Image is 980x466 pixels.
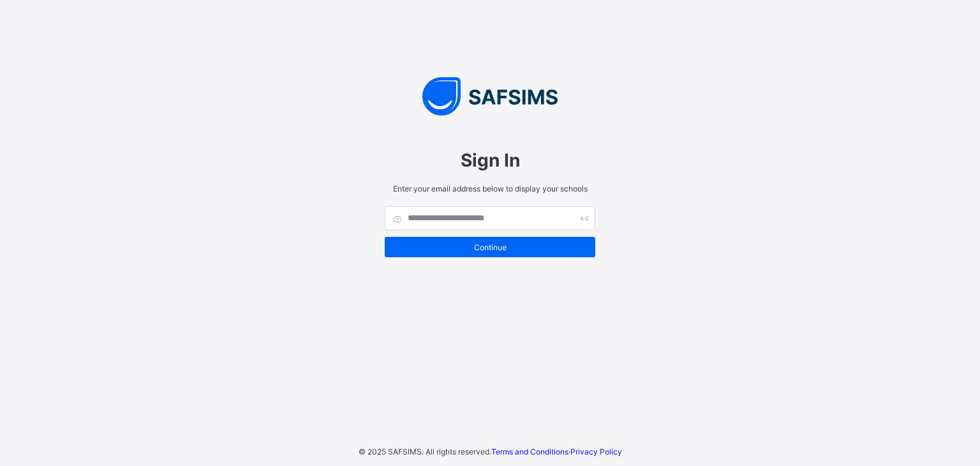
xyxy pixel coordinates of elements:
span: Continue [394,243,586,252]
img: SAFSIMS Logo [372,77,608,116]
a: Privacy Policy [570,447,622,456]
span: Sign In [385,149,595,171]
span: © 2025 SAFSIMS. All rights reserved. [359,447,491,456]
span: · [491,447,622,456]
span: Enter your email address below to display your schools [385,184,595,193]
a: Terms and Conditions [491,447,568,456]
